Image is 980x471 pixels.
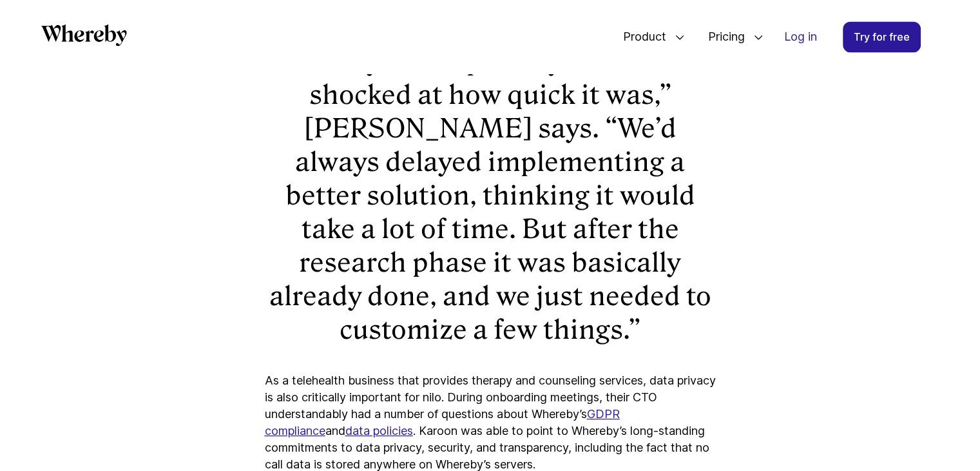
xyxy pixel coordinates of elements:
a: Whereby [41,24,127,50]
span: Pricing [695,15,748,58]
svg: Whereby [41,24,127,46]
a: Try for free [843,21,921,52]
p: “Everyone, especially tech, was shocked at how quick it was,” [PERSON_NAME] says. “We’d always de... [265,45,716,346]
span: Product [610,15,669,58]
a: Log in [774,22,827,52]
a: data policies [345,424,413,437]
